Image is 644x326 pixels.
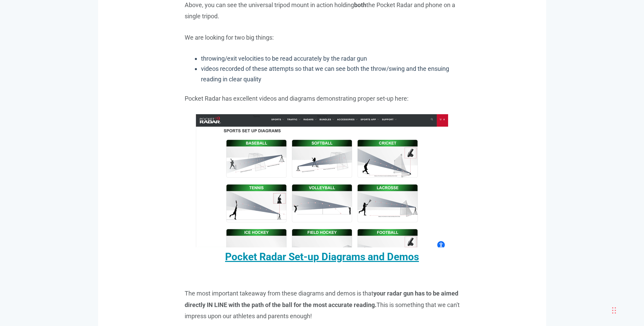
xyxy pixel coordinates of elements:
[185,301,460,320] span: This is something that we can't impress upon our athletes and parents enough!
[225,251,419,263] a: Pocket Radar Set-up Diagrams and Demos
[548,253,644,326] iframe: Chat Widget
[201,65,449,83] span: videos recorded of these attempts so that we can see both the throw/swing and the ensuing reading...
[185,288,460,322] p: The most important takeaway from these diagrams and demos is that
[185,290,458,308] span: your radar gun has to be aimed directly IN LINE with the path of the ball for the most accurate r...
[612,300,616,321] div: Drag
[354,1,366,8] span: both
[201,55,367,62] span: throwing/exit velocities to be read accurately by the radar gun
[185,93,460,104] p: Pocket Radar has excellent videos and diagrams demonstrating proper set-up here:
[196,114,448,247] img: Screenshot 2023-04-26 at 3.35.32 PM
[185,32,460,43] p: We are looking for two big things:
